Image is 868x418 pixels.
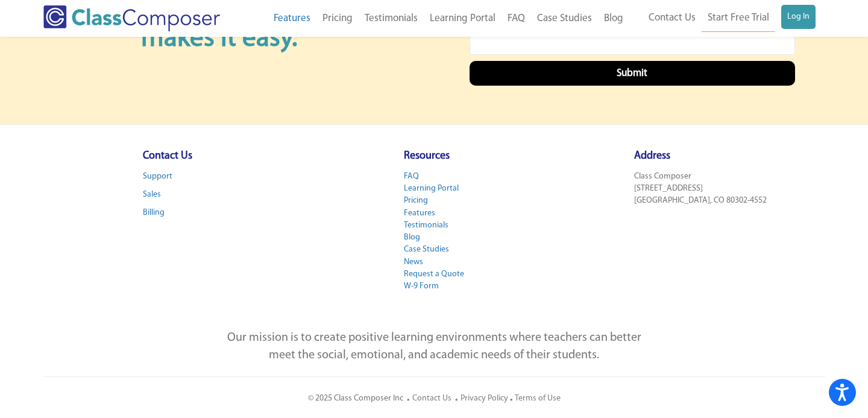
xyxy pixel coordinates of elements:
[143,190,161,199] a: Sales
[268,5,316,32] a: Features
[407,391,409,404] span: .
[404,221,448,230] a: Testimonials
[424,5,502,32] a: Learning Portal
[223,329,645,364] p: Our mission is to create positive learning environments where teachers can better meet the social...
[702,5,775,32] a: Start Free Trial
[412,394,451,403] a: Contact Us
[404,245,449,254] a: Case Studies
[515,394,561,403] a: Terms of Use
[404,149,464,164] h4: Resources
[404,172,419,181] a: FAQ
[510,391,512,404] span: .
[404,196,428,205] a: Pricing
[404,233,420,242] a: Blog
[643,5,702,31] a: Contact Us
[404,270,464,279] a: Request a Quote
[502,5,531,32] a: FAQ
[308,394,403,403] span: © 2025 Class Composer Inc
[461,394,508,403] a: Privacy Policy
[634,171,767,207] p: Class Composer [STREET_ADDRESS] [GEOGRAPHIC_DATA], CO 80302-4552
[455,391,458,404] span: .
[781,5,816,29] a: Log In
[404,258,423,267] a: News
[316,5,359,32] a: Pricing
[404,282,439,291] a: W-9 Form
[404,184,459,193] a: Learning Portal
[470,61,795,86] button: Submit
[629,5,816,32] nav: Header Menu
[143,172,172,181] a: Support
[143,149,192,164] h4: Contact Us
[248,5,629,32] nav: Header Menu
[143,208,165,217] a: Billing
[531,5,598,32] a: Case Studies
[359,5,424,32] a: Testimonials
[598,5,629,32] a: Blog
[404,209,435,218] a: Features
[634,149,767,164] h4: Address
[43,5,220,31] img: Class Composer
